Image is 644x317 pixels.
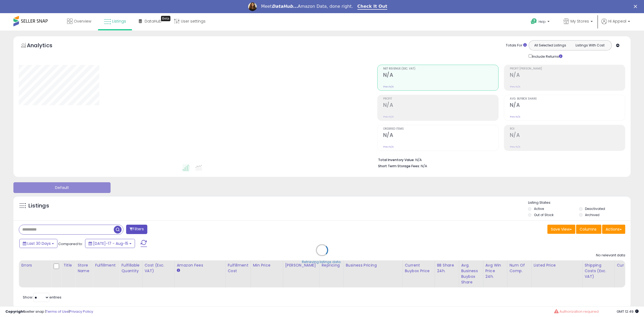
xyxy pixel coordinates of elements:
[510,115,520,118] small: Prev: N/A
[506,43,527,48] div: Totals For
[525,53,569,59] div: Include Returns
[272,4,298,9] i: DataHub...
[526,14,555,31] a: Help
[383,132,498,139] h2: N/A
[383,97,498,100] span: Profit
[170,13,210,29] a: User settings
[383,67,498,70] span: Net Revenue (Exc. VAT)
[539,19,546,24] span: Help
[100,13,130,29] a: Listings
[383,72,498,79] h2: N/A
[421,163,427,169] span: N/A
[510,97,625,100] span: Avg. Buybox Share
[302,260,342,264] div: Retrieving listings data..
[634,5,639,8] div: Close
[570,42,610,49] button: Listings With Cost
[63,13,95,29] a: Overview
[559,13,597,31] a: My Stores
[530,18,537,25] i: Get Help
[383,85,394,88] small: Prev: N/A
[510,132,625,139] h2: N/A
[248,2,257,11] img: Profile image for Georgie
[5,309,25,314] strong: Copyright
[510,85,520,88] small: Prev: N/A
[530,42,570,49] button: All Selected Listings
[510,127,625,130] span: ROI
[510,145,520,148] small: Prev: N/A
[135,13,166,29] a: DataHub
[112,19,126,24] span: Listings
[261,4,353,9] div: Meet Amazon Data, done right.
[13,182,111,193] button: Default
[145,19,162,24] span: DataHub
[570,19,589,24] span: My Stores
[74,19,91,24] span: Overview
[510,67,625,70] span: Profit [PERSON_NAME]
[608,19,626,24] span: Hi Appeal
[383,102,498,109] h2: N/A
[383,145,394,148] small: Prev: N/A
[161,16,170,21] div: Tooltip anchor
[510,102,625,109] h2: N/A
[510,72,625,79] h2: N/A
[378,164,420,168] b: Short Term Storage Fees:
[601,19,630,31] a: Hi Appeal
[383,115,394,118] small: Prev: N/A
[378,158,415,162] b: Total Inventory Value:
[378,156,621,163] li: N/A
[27,42,63,50] h5: Analytics
[5,309,93,314] div: seller snap | |
[383,127,498,130] span: Ordered Items
[357,4,387,10] a: Check It Out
